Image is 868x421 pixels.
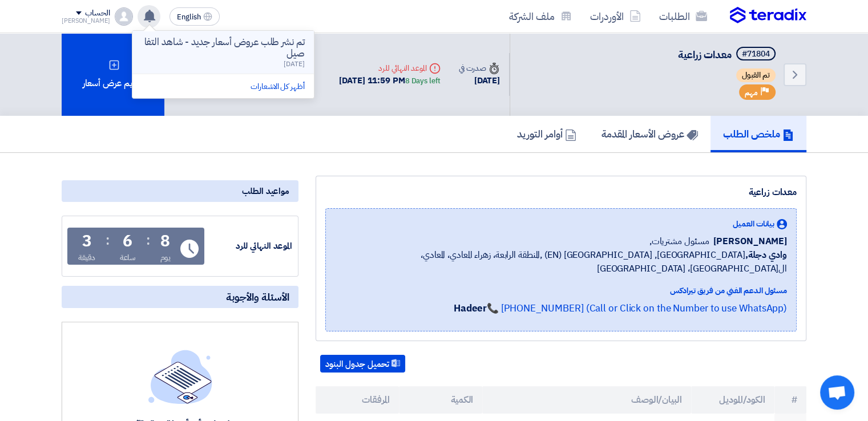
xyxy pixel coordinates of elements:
span: مهم [745,87,758,98]
div: معدات زراعية [325,185,797,199]
div: : [146,230,150,250]
span: معدات زراعية [678,47,732,62]
img: Teradix logo [730,7,806,24]
th: الكمية [399,386,482,414]
div: صدرت في [459,62,500,74]
h5: أوامر التوريد [517,127,576,140]
img: profile_test.png [115,7,133,26]
strong: Hadeer [454,301,487,315]
div: [DATE] 11:59 PM [339,74,440,87]
p: تم نشر طلب عروض أسعار جديد - شاهد التفاصيل [142,37,305,59]
a: ملف الشركة [500,3,581,30]
button: English [169,7,220,26]
button: تحميل جدول البنود [320,355,405,373]
div: ساعة [120,252,136,264]
div: [DATE] [459,74,500,87]
div: مسئول الدعم الفني من فريق تيرادكس [335,285,787,297]
a: أظهر كل الاشعارات [251,80,304,92]
th: الكود/الموديل [691,386,774,414]
img: empty_state_list.svg [148,350,212,403]
div: 6 [123,233,132,249]
div: الموعد النهائي للرد [207,240,292,253]
div: تقديم عرض أسعار [62,33,164,116]
div: يوم [160,252,171,264]
div: 8 Days left [405,75,441,87]
a: الأوردرات [581,3,650,30]
div: 3 [82,233,92,249]
span: الأسئلة والأجوبة [226,290,289,303]
b: وادي دجلة, [745,248,787,262]
div: الموعد النهائي للرد [339,62,440,74]
a: الطلبات [650,3,716,30]
div: : [106,230,110,250]
div: [PERSON_NAME] [62,18,110,24]
th: # [774,386,806,414]
h5: معدات زراعية [678,47,778,63]
th: البيان/الوصف [482,386,691,414]
a: أوامر التوريد [504,116,589,152]
h5: ملخص الطلب [723,127,794,140]
a: 📞 [PHONE_NUMBER] (Call or Click on the Number to use WhatsApp) [487,301,787,315]
div: مواعيد الطلب [62,180,298,202]
div: Open chat [820,375,854,410]
span: مسئول مشتريات, [649,234,709,248]
div: دقيقة [78,252,96,264]
a: ملخص الطلب [710,116,806,152]
h5: عروض الأسعار المقدمة [601,127,698,140]
a: عروض الأسعار المقدمة [589,116,710,152]
div: 8 [160,233,170,249]
span: [PERSON_NAME] [713,234,787,248]
div: #71804 [742,50,770,58]
span: English [177,13,201,21]
span: [DATE] [284,59,304,69]
th: المرفقات [316,386,399,414]
span: [GEOGRAPHIC_DATA], [GEOGRAPHIC_DATA] (EN) ,المنطقة الرابعة، زهراء المعادي، المعادي، ال[GEOGRAPHIC... [335,248,787,276]
span: بيانات العميل [733,218,774,230]
span: تم القبول [736,68,776,82]
div: الحساب [85,9,110,18]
